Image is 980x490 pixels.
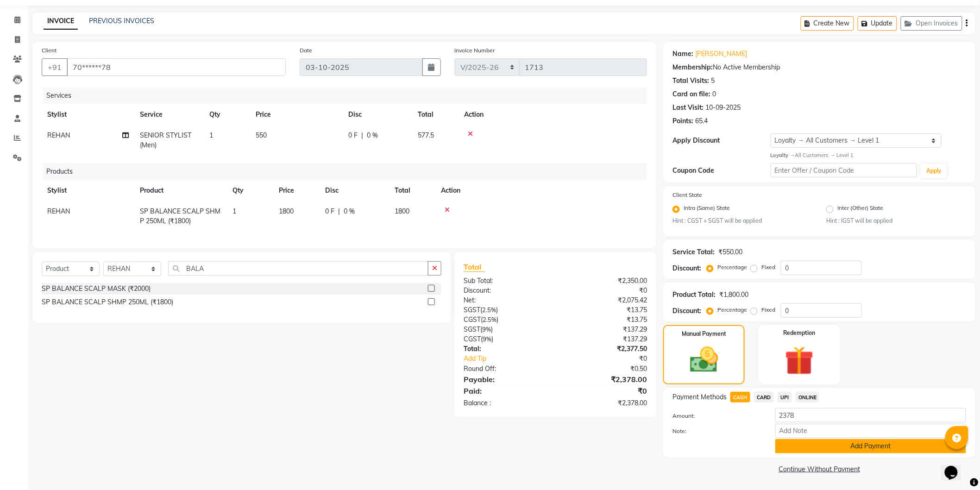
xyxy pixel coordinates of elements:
[941,453,971,481] iframe: chat widget
[464,335,481,343] span: CGST
[44,13,78,30] a: INVOICE
[42,104,134,125] th: Stylist
[348,131,358,140] span: 0 F
[754,392,774,402] span: CARD
[42,297,173,307] div: SP BALANCE SCALP SHMP 250ML (₹1800)
[273,180,320,201] th: Price
[717,306,747,314] label: Percentage
[389,180,435,201] th: Total
[457,385,555,396] div: Paid:
[457,295,555,305] div: Net:
[300,46,312,55] label: Date
[784,329,816,337] label: Redemption
[796,392,820,402] span: ONLINE
[42,46,57,55] label: Client
[555,385,654,396] div: ₹0
[464,262,485,272] span: Total
[555,305,654,315] div: ₹13.75
[672,136,770,145] div: Apply Discount
[140,207,220,225] span: SP BALANCE SCALP SHMP 250ML (₹1800)
[695,116,708,126] div: 65.4
[457,344,555,354] div: Total:
[42,180,134,201] th: Stylist
[457,364,555,374] div: Round Off:
[681,344,727,376] img: _cash.svg
[42,58,68,76] button: +91
[730,392,750,402] span: CASH
[209,131,213,139] span: 1
[921,164,947,178] button: Apply
[858,16,897,31] button: Update
[666,412,768,420] label: Amount:
[555,295,654,305] div: ₹2,075.42
[134,180,227,201] th: Product
[665,465,974,474] a: Continue Without Payment
[457,305,555,315] div: ( )
[666,427,768,435] label: Note:
[672,63,713,72] div: Membership:
[344,207,355,216] span: 0 %
[555,286,654,295] div: ₹0
[325,207,334,216] span: 0 F
[457,398,555,408] div: Balance :
[457,334,555,344] div: ( )
[712,89,716,99] div: 0
[47,207,70,215] span: REHAN
[684,204,730,215] label: Intra (Same) State
[338,207,340,216] span: |
[555,334,654,344] div: ₹137.29
[719,290,748,300] div: ₹1,800.00
[672,76,709,86] div: Total Visits:
[361,131,363,140] span: |
[555,325,654,334] div: ₹137.29
[778,392,792,402] span: UPI
[457,325,555,334] div: ( )
[47,131,70,139] span: REHAN
[482,306,496,314] span: 2.5%
[459,104,647,125] th: Action
[682,330,726,338] label: Manual Payment
[42,284,151,294] div: SP BALANCE SCALP MASK (₹2000)
[672,290,716,300] div: Product Total:
[771,163,917,177] input: Enter Offer / Coupon Code
[705,103,741,113] div: 10-09-2025
[204,104,250,125] th: Qty
[464,315,481,324] span: CGST
[320,180,389,201] th: Disc
[435,180,647,201] th: Action
[457,286,555,295] div: Discount:
[672,217,812,225] small: Hint : CGST + SGST will be applied
[672,116,693,126] div: Points:
[761,306,775,314] label: Fixed
[455,46,495,55] label: Invoice Number
[775,424,966,438] input: Add Note
[771,152,795,158] strong: Loyalty →
[672,63,966,72] div: No Active Membership
[776,343,823,379] img: _gift.svg
[711,76,715,86] div: 5
[418,131,434,139] span: 577.5
[256,131,267,139] span: 550
[672,166,770,176] div: Coupon Code
[343,104,412,125] th: Disc
[395,207,409,215] span: 1800
[279,207,294,215] span: 1800
[227,180,273,201] th: Qty
[672,392,727,402] span: Payment Methods
[483,335,491,343] span: 9%
[555,344,654,354] div: ₹2,377.50
[801,16,854,31] button: Create New
[572,354,654,364] div: ₹0
[457,374,555,385] div: Payable:
[232,207,236,215] span: 1
[672,306,701,316] div: Discount:
[672,247,715,257] div: Service Total:
[826,217,966,225] small: Hint : IGST will be applied
[168,261,428,276] input: Search or Scan
[483,316,496,323] span: 2.5%
[555,315,654,325] div: ₹13.75
[464,306,480,314] span: SGST
[775,408,966,422] input: Amount
[672,103,704,113] div: Last Visit:
[672,191,702,199] label: Client State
